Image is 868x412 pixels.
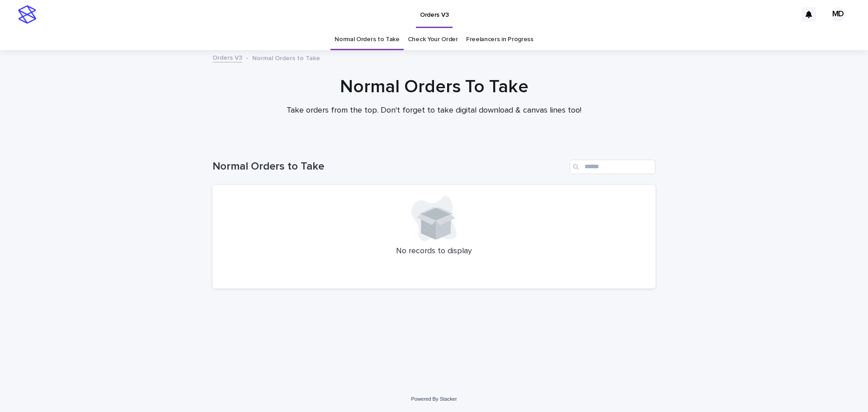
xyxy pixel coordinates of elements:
h1: Normal Orders to Take [212,160,566,173]
div: MD [831,7,845,22]
img: stacker-logo-s-only.png [18,5,36,24]
a: Check Your Order [408,29,458,50]
a: Powered By Stacker [411,396,457,402]
h1: Normal Orders To Take [212,76,656,98]
input: Search [570,160,656,174]
p: No records to display [223,246,645,256]
a: Normal Orders to Take [335,29,400,50]
a: Freelancers in Progress [466,29,533,50]
a: Orders V3 [212,52,242,62]
p: Normal Orders to Take [252,52,320,62]
p: Take orders from the top. Don't forget to take digital download & canvas lines too! [253,106,615,116]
